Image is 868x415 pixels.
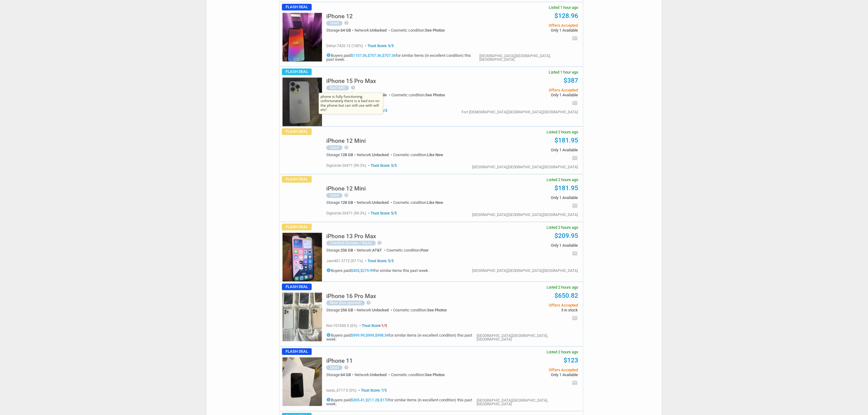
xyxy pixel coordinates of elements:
[282,68,312,75] span: Flash Deal
[370,372,386,377] span: Unlocked
[326,44,363,48] span: dshar-7426 12 (100%)
[355,373,391,377] div: Network:
[486,23,578,27] span: Offers Accepted
[341,372,351,377] span: 64 GB
[547,130,578,134] span: Listed 2 hours ago
[351,268,359,273] a: $405
[547,285,578,289] span: Listed 2 hours ago
[427,308,447,312] span: See Photos
[486,196,578,200] span: Only 1 Available
[326,294,376,299] a: iPhone 16 Pro Max
[282,348,312,355] span: Flash Deal
[382,53,396,58] a: $707.36
[351,398,365,402] a: $305.41
[555,184,578,192] a: $181.95
[326,85,349,90] div: Bad IMEI
[427,153,443,157] span: Like New
[425,372,445,377] span: See Photos
[425,28,445,33] span: See Photos
[326,300,365,305] div: New (box opened)
[326,268,331,273] i: info
[326,211,366,215] span: digicircle 26971 (99.3%)
[283,233,322,281] img: s-l225.jpg
[358,324,387,328] span: Trust Score:
[344,193,349,197] i: help
[326,13,353,19] h5: iPhone 12
[365,398,379,402] a: $211.28
[486,28,578,32] span: Only 1 Available
[360,268,374,273] a: $279.99
[326,79,376,84] a: iPhone 15 Pro Max
[351,85,355,90] i: help
[326,358,353,364] h5: iPhone 11
[344,20,349,25] i: help
[555,12,578,19] a: $128.96
[326,186,366,191] h5: iPhone 12 Mini
[391,28,445,32] div: Cosmetic condition:
[564,357,578,364] a: $123
[326,201,357,204] div: Storage:
[486,308,578,312] span: 3 in stock
[326,293,376,299] h5: iPhone 16 Pro Max
[341,28,351,33] span: 64 GB
[486,368,578,372] span: Offers Accepted
[326,365,342,370] div: Used
[326,397,477,406] h5: Buyers paid , , for similar items (in excellent condition) this past week.
[344,365,349,370] i: help
[357,388,387,393] span: Trust Score: ?/5
[344,145,349,150] i: help
[351,53,367,58] a: $1107.36
[341,153,353,157] span: 128 GB
[486,93,578,97] span: Only 1 Available
[326,53,331,57] i: info
[326,268,429,273] h5: Buyers paid , for similar items this past week.
[367,211,397,215] span: Trust Score: 5/5
[326,308,357,312] div: Storage:
[326,21,342,26] div: Used
[572,315,578,321] i: email
[555,232,578,239] a: $209.95
[477,334,578,341] div: [GEOGRAPHIC_DATA],[GEOGRAPHIC_DATA],[GEOGRAPHIC_DATA]
[326,138,366,144] h5: iPhone 12 Mini
[486,243,578,247] span: Only 1 Available
[282,283,312,290] span: Flash Deal
[372,153,389,157] span: Unlocked
[282,4,312,10] span: Flash Deal
[326,193,342,198] div: Used
[326,28,355,32] div: Storage:
[393,308,447,312] div: Cosmetic condition:
[386,248,429,252] div: Cosmetic condition:
[381,324,387,328] span: 1/5
[326,139,366,144] a: iPhone 12 Mini
[380,398,389,402] a: $170
[486,88,578,92] span: Offers Accepted
[326,15,353,19] a: iPhone 12
[479,54,578,61] div: [GEOGRAPHIC_DATA],[GEOGRAPHIC_DATA],[GEOGRAPHIC_DATA]
[357,248,386,252] div: Network:
[326,233,376,239] h5: iPhone 13 Pro Max
[326,235,376,239] a: iPhone 13 Pro Max
[341,308,353,312] span: 256 GB
[364,259,394,263] span: Trust Score: 5/5
[326,388,356,393] span: isaso_6717 0 (0%)
[283,293,322,341] img: s-l225.jpg
[282,224,312,230] span: Flash Deal
[326,333,331,337] i: info
[366,300,371,305] i: help
[326,78,376,84] h5: iPhone 15 Pro Max
[372,248,382,252] span: AT&T
[391,373,445,377] div: Cosmetic condition:
[326,397,331,402] i: info
[326,324,357,328] span: nat-101600 0 (0%)
[420,248,429,252] span: Poor
[549,5,578,9] span: Listed 1 hour ago
[393,201,443,204] div: Cosmetic condition:
[555,137,578,144] a: $181.95
[486,303,578,307] span: Offers Accepted
[572,155,578,161] i: email
[572,250,578,256] i: email
[572,35,578,41] i: email
[283,357,322,406] img: s-l225.jpg
[326,153,357,157] div: Storage:
[555,292,578,299] a: $650.82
